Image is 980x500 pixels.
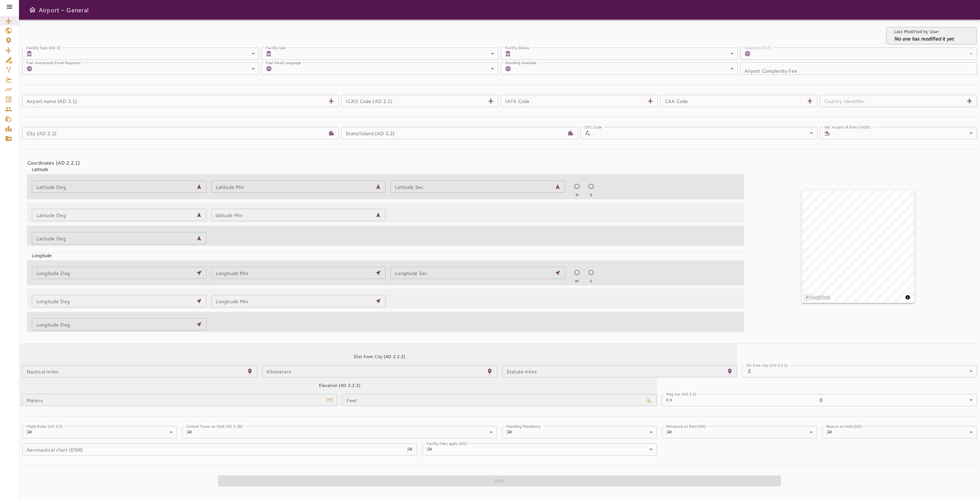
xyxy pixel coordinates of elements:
label: Facility Type (AD 2) [26,45,60,50]
label: Handling Available [505,60,537,65]
label: UTC Code [585,124,602,129]
label: Intl. Airport of Entry (AOE) [824,124,870,129]
label: Windsock on field (AD) [666,423,706,429]
h6: Airport - General [39,5,89,15]
label: Facility Status [505,45,530,50]
span: E [590,278,592,284]
canvas: Map [802,190,914,303]
button: Toggle attribution [904,294,911,301]
h4: Coordinates (AD 2.2.1) [27,159,739,166]
label: Beacon on field (AD) [826,423,862,429]
label: Flight Rules (AD 2.2) [26,423,63,429]
div: Longitude [27,248,744,259]
label: Dir from City (AD 2.2.2) [746,362,788,368]
h6: Dist from City (AD 2.2.2) [354,353,405,360]
h6: Elevation (AD 2.2.3) [319,382,360,389]
label: Country (AD 2) [744,45,771,50]
label: Control Tower on field (AD 2.18) [186,423,243,429]
span: N [575,192,579,198]
label: Fuel Automated Email Required [26,60,81,65]
div: 0 [675,394,977,406]
label: Mag Var (AD 2.2) [666,391,696,396]
a: Mapbox logo [804,294,831,301]
label: Facility Use [266,45,286,50]
p: Last Modified by User [894,29,954,35]
div: Latitude [27,162,744,173]
label: Handling Mandatory [506,423,541,429]
label: Facility Fees apply (AD) [426,441,467,446]
span: S [590,192,592,198]
button: Open drawer [26,4,39,16]
span: W [575,278,579,284]
label: Fuel Email Language [266,60,301,65]
p: No one has modified it yet [894,35,954,42]
div: ​ [833,127,977,139]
